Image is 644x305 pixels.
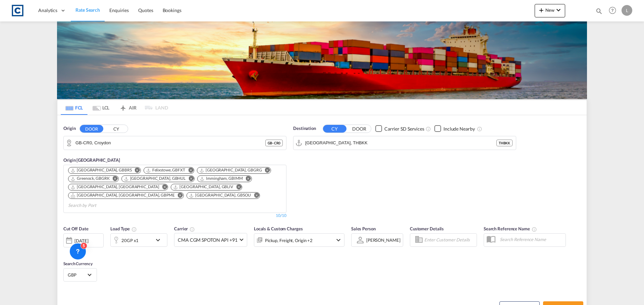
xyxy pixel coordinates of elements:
[104,125,128,133] button: CY
[276,213,286,219] div: 10/10
[595,7,603,15] md-icon: icon-magnify
[10,3,25,18] img: 1fdb9190129311efbfaf67cbb4249bed.jpeg
[130,167,141,174] button: Remove
[63,157,120,163] span: Origin [GEOGRAPHIC_DATA]
[178,237,237,243] span: CMA CGM SPOTON API +91
[496,140,513,146] div: THBKK
[607,5,622,17] div: Help
[158,184,168,191] button: Remove
[200,176,243,181] div: Immingham, GBIMM
[537,7,562,13] span: New
[63,233,104,247] div: [DATE]
[70,176,110,181] div: Greenock, GBGRK
[70,167,133,173] div: Press delete to remove this chip.
[63,261,93,266] span: Search Currency
[146,167,185,173] div: Felixstowe, GBFXT
[110,233,167,247] div: 20GP x1icon-chevron-down
[199,167,262,173] div: Grangemouth, GBGRG
[375,125,424,132] md-checkbox: Checkbox No Ink
[323,125,346,133] button: CY
[190,227,195,232] md-icon: The selected Trucker/Carrierwill be displayed in the rate results If the rates are from another f...
[351,226,376,231] span: Sales Person
[622,5,632,16] div: L
[163,7,181,13] span: Bookings
[241,176,252,182] button: Remove
[268,141,280,145] span: GB - CR0
[232,184,242,191] button: Remove
[75,7,100,13] span: Rate Search
[532,227,537,232] md-icon: Your search will be saved by the below given name
[119,104,127,109] md-icon: icon-airplane
[424,235,475,245] input: Enter Customer Details
[70,167,132,173] div: Bristol, GBBRS
[265,236,313,245] div: Pickup Freight Origin Origin Custom Factory Stuffing
[121,236,139,245] div: 20GP x1
[68,200,132,211] input: Search by Port
[68,272,87,278] span: GBP
[443,126,475,132] div: Include Nearby
[174,226,195,231] span: Carrier
[334,236,342,244] md-icon: icon-chevron-down
[189,193,251,198] div: Southampton, GBSOU
[173,193,183,199] button: Remove
[250,193,260,199] button: Remove
[173,184,233,190] div: Liverpool, GBLIV
[57,21,587,99] img: LCL+%26+FCL+BACKGROUND.png
[70,184,159,190] div: London Gateway Port, GBLGP
[484,226,537,231] span: Search Reference Name
[131,227,137,232] md-icon: icon-information-outline
[74,238,88,244] div: [DATE]
[70,184,160,190] div: Press delete to remove this chip.
[595,7,603,17] div: icon-magnify
[138,7,153,13] span: Quotes
[477,126,482,132] md-icon: Unchecked: Ignores neighbouring ports when fetching rates.Checked : Includes neighbouring ports w...
[366,235,401,245] md-select: Sales Person: Lauren Prentice
[305,138,496,148] input: Search by Port
[67,270,93,280] md-select: Select Currency: £ GBPUnited Kingdom Pound
[410,226,444,231] span: Customer Details
[184,167,194,174] button: Remove
[70,176,111,181] div: Press delete to remove this chip.
[607,5,618,16] span: Help
[535,4,565,17] button: icon-plus 400-fgNewicon-chevron-down
[537,6,545,14] md-icon: icon-plus 400-fg
[200,176,244,181] div: Press delete to remove this chip.
[88,100,114,115] md-tab-item: LCL
[146,167,186,173] div: Press delete to remove this chip.
[554,6,562,14] md-icon: icon-chevron-down
[189,193,253,198] div: Press delete to remove this chip.
[426,126,431,132] md-icon: Unchecked: Search for CY (Container Yard) services for all selected carriers.Checked : Search for...
[61,100,168,115] md-pagination-wrapper: Use the left and right arrow keys to navigate between tabs
[67,165,283,211] md-chips-wrap: Chips container. Use arrow keys to select chips.
[63,226,89,231] span: Cut Off Date
[64,136,286,150] md-input-container: GB-CR0, Croydon
[70,193,175,198] div: Portsmouth, HAM, GBPME
[38,7,57,14] span: Analytics
[293,136,516,150] md-input-container: Bangkok, THBKK
[254,226,303,231] span: Locals & Custom Charges
[75,138,265,148] input: Search by Door
[199,167,263,173] div: Press delete to remove this chip.
[154,236,165,244] md-icon: icon-chevron-down
[61,100,88,115] md-tab-item: FCL
[124,176,186,181] div: Hull, GBHUL
[496,234,566,244] input: Search Reference Name
[70,193,176,198] div: Press delete to remove this chip.
[184,176,194,182] button: Remove
[80,125,103,133] button: DOOR
[124,176,187,181] div: Press delete to remove this chip.
[63,246,68,255] md-datepicker: Select
[254,233,344,247] div: Pickup Freight Origin Origin Custom Factory Stuffingicon-chevron-down
[293,125,316,132] span: Destination
[434,125,475,132] md-checkbox: Checkbox No Ink
[114,100,141,115] md-tab-item: AIR
[109,7,129,13] span: Enquiries
[110,226,137,231] span: Load Type
[347,125,371,133] button: DOOR
[63,125,75,132] span: Origin
[261,167,271,174] button: Remove
[173,184,234,190] div: Press delete to remove this chip.
[366,237,400,243] div: [PERSON_NAME]
[108,176,118,182] button: Remove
